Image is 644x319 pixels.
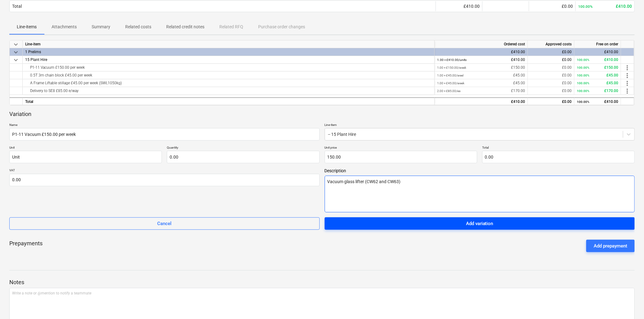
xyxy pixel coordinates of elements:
div: Add prepayment [594,242,627,250]
button: Add variation [325,217,635,230]
p: Variation [9,110,31,118]
small: 100.00% [578,4,593,9]
span: more_vert [623,64,631,72]
div: Cancel [157,220,171,228]
div: £0.00 [530,87,572,95]
p: Name [9,123,320,128]
div: Delivery to SE8 £85.00 e/way [25,87,432,95]
div: £170.00 [437,87,525,95]
div: £0.00 [530,48,572,56]
p: Attachments [52,24,77,30]
small: 1.00 × £410.00 / units [437,58,467,62]
div: £0.00 [532,4,573,9]
p: Summary [92,24,110,30]
div: £45.00 [577,72,618,79]
div: £0.00 [530,79,572,87]
div: P1-11 Vacuum £150.00 per week [25,64,432,71]
div: Total [23,97,435,105]
p: Total [482,146,635,151]
span: Description [325,168,635,173]
div: Ordered cost [435,40,528,48]
div: £410.00 [437,56,525,64]
div: £0.00 [530,64,572,72]
small: 1.00 × £45.00 / weel [437,74,464,77]
div: £0.00 [530,56,572,64]
div: £0.00 [530,98,572,106]
button: Add prepayment [586,240,635,252]
div: £410.00 [438,4,480,9]
div: £410.00 [577,56,618,64]
div: Add variation [466,220,493,228]
button: Cancel [9,217,320,230]
small: 100.00% [577,81,589,85]
p: Unit [9,146,162,151]
div: £410.00 [578,4,632,9]
p: Related credit notes [166,24,204,30]
div: Approved costs [528,40,574,48]
div: £45.00 [577,79,618,87]
p: Line-items [17,24,37,30]
div: A Frame Liftable stillage £45.00 per week (SWL1050kg) [25,79,432,87]
p: Line-item [325,123,635,128]
div: £0.00 [530,72,572,79]
span: keyboard_arrow_down [12,41,20,48]
span: keyboard_arrow_down [12,49,20,56]
div: Total [12,4,22,9]
small: 2.00 × £85.00 / ea [437,89,460,93]
div: £45.00 [437,79,525,87]
textarea: Vacuum glass lifter (CW62 and CW63) [325,176,635,212]
span: keyboard_arrow_down [12,56,20,64]
div: £170.00 [577,87,618,95]
div: £150.00 [577,64,618,72]
small: 100.00% [577,58,589,62]
p: Unit price [325,146,477,151]
div: 0.5T 3m chain block £45.00 per week [25,72,432,79]
p: VAT [9,168,320,173]
small: 1.00 × £45.00 / week [437,81,464,85]
span: 15 Plant Hire [25,58,47,62]
p: Quantity [167,146,319,151]
small: 100.00% [577,100,589,104]
p: Prepayments [9,240,43,252]
span: more_vert [623,72,631,79]
span: more_vert [623,87,631,95]
div: 1 Prelims [25,48,432,56]
p: Related costs [125,24,151,30]
div: £45.00 [437,72,525,79]
div: Free on order [574,40,621,48]
p: Notes [9,279,635,286]
div: £410.00 [577,98,618,106]
div: £150.00 [437,64,525,72]
div: £410.00 [437,98,525,106]
span: more_vert [623,80,631,87]
div: Line-item [23,40,435,48]
div: £410.00 [577,48,618,56]
div: £410.00 [437,48,525,56]
small: 1.00 × £150.00 / week [437,66,466,69]
small: 100.00% [577,66,589,69]
small: 100.00% [577,89,589,93]
small: 100.00% [577,74,589,77]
